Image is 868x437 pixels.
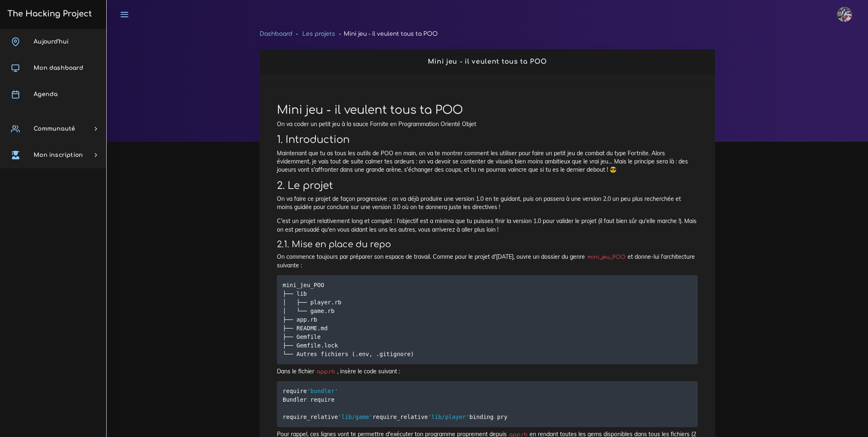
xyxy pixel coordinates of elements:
span: Mon dashboard [34,65,83,71]
span: Aujourd'hui [34,39,69,45]
h2: 2. Le projet [277,180,698,192]
img: eg54bupqcshyolnhdacp.jpg [837,7,852,22]
span: 'bundler' [307,388,338,394]
a: Dashboard [260,31,292,37]
span: Agenda [34,91,57,97]
p: Dans le fichier , insère le code suivant : [277,367,698,375]
code: app.rb [314,368,337,376]
code: require require require_relative require_relative binding pry [283,386,510,421]
span: 'lib/player' [428,414,469,420]
span: Communauté [34,126,75,132]
code: mini_jeu_POO [585,253,628,261]
p: C'est un projet relativement long et complet : l'objectif est a minima que tu puisses finir la ve... [277,217,698,234]
p: Maintenant que tu as tous les outils de POO en main, on va te montrer comment les utiliser pour f... [277,149,698,174]
span: 'lib/game' [338,414,372,420]
p: On va coder un petit jeu à la sauce Fornite en Programmation Orienté Objet [277,120,698,128]
h3: 2.1. Mise en place du repo [277,239,698,250]
li: Mini jeu - il veulent tous ta POO [335,29,437,39]
h2: Mini jeu - il veulent tous ta POO [268,58,706,66]
span: Bundler [283,396,307,403]
code: mini_jeu_POO ├── lib │ ├── player.rb │ └── game.rb ├── app.rb ├── README.md ├── Gemfile ├── Gemfi... [283,281,416,359]
span: . [493,414,497,420]
h2: 1. Introduction [277,134,698,146]
h3: The Hacking Project [5,9,92,18]
span: Mon inscription [34,152,83,158]
span: . [307,396,310,403]
p: On commence toujours par préparer son espace de travail. Comme pour le projet d'[DATE], ouvre un ... [277,253,698,269]
h1: Mini jeu - il veulent tous ta POO [277,103,698,117]
a: Les projets [302,31,335,37]
p: On va faire ce projet de façon progressive : on va déjà produire une version 1.0 en te guidant, p... [277,195,698,212]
